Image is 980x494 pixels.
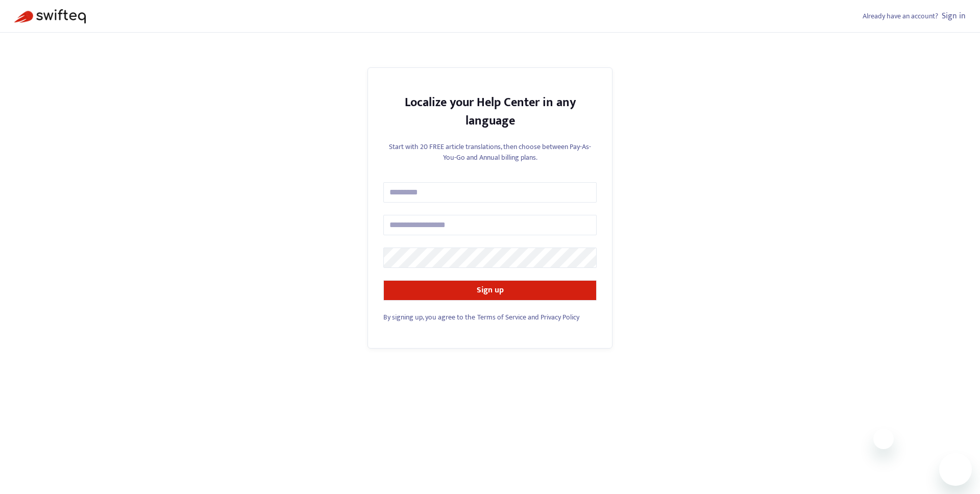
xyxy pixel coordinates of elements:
[477,311,526,323] a: Terms of Service
[383,311,475,323] span: By signing up, you agree to the
[383,312,597,323] div: and
[873,429,894,449] iframe: Fermer le message
[477,283,504,297] strong: Sign up
[863,10,938,22] span: Already have an account?
[383,141,597,163] p: Start with 20 FREE article translations, then choose between Pay-As-You-Go and Annual billing plans.
[14,9,86,23] img: Swifteq
[541,311,579,323] a: Privacy Policy
[939,453,972,486] iframe: Bouton de lancement de la fenêtre de messagerie
[383,280,597,301] button: Sign up
[942,9,966,23] a: Sign in
[405,92,576,131] strong: Localize your Help Center in any language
